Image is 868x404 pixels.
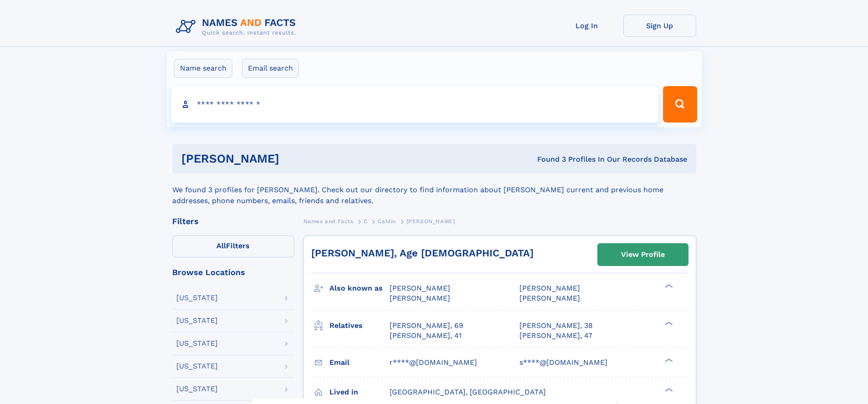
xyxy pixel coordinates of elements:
[181,153,408,164] h1: [PERSON_NAME]
[329,355,390,370] h3: Email
[663,86,697,123] button: Search Button
[663,357,673,363] div: ❯
[172,268,294,276] div: Browse Locations
[663,320,673,326] div: ❯
[174,59,232,78] label: Name search
[378,218,396,225] span: Cahlin
[216,241,226,250] span: All
[408,154,687,164] div: Found 3 Profiles In Our Records Database
[390,284,450,292] span: [PERSON_NAME]
[378,215,396,227] a: Cahlin
[390,388,546,396] span: [GEOGRAPHIC_DATA], [GEOGRAPHIC_DATA]
[550,15,623,37] a: Log In
[390,321,463,331] a: [PERSON_NAME], 69
[329,318,390,333] h3: Relatives
[364,215,368,227] a: C
[519,331,592,341] a: [PERSON_NAME], 47
[176,317,218,324] div: [US_STATE]
[329,281,390,296] h3: Also known as
[621,244,665,265] div: View Profile
[172,235,294,257] label: Filters
[663,283,673,289] div: ❯
[519,321,593,331] a: [PERSON_NAME], 38
[329,384,390,400] h3: Lived in
[519,294,580,302] span: [PERSON_NAME]
[242,59,299,78] label: Email search
[172,174,696,206] div: We found 3 profiles for [PERSON_NAME]. Check out our directory to find information about [PERSON_...
[364,218,368,225] span: C
[663,387,673,393] div: ❯
[176,363,218,370] div: [US_STATE]
[176,340,218,347] div: [US_STATE]
[176,385,218,393] div: [US_STATE]
[519,284,580,292] span: [PERSON_NAME]
[598,244,688,266] a: View Profile
[623,15,696,37] a: Sign Up
[171,86,659,123] input: search input
[390,331,462,341] a: [PERSON_NAME], 41
[172,217,294,225] div: Filters
[303,215,354,227] a: Names and Facts
[176,294,218,302] div: [US_STATE]
[390,294,450,302] span: [PERSON_NAME]
[311,247,534,259] a: [PERSON_NAME], Age [DEMOGRAPHIC_DATA]
[172,15,303,39] img: Logo Names and Facts
[406,218,455,225] span: [PERSON_NAME]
